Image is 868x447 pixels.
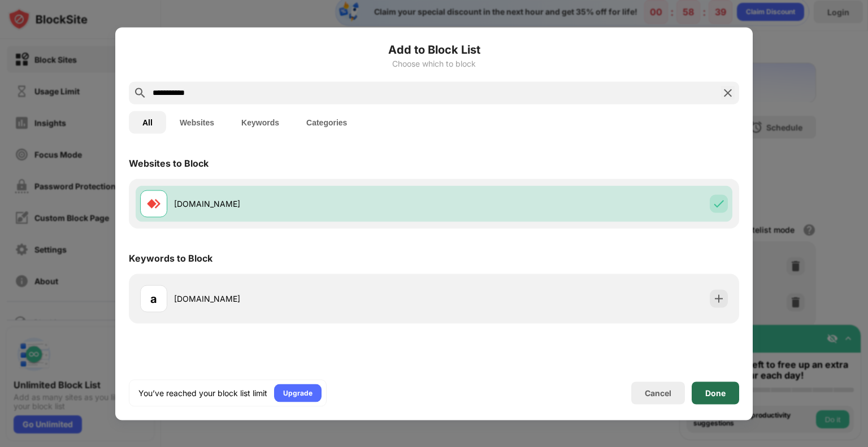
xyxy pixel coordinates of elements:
button: All [129,111,166,133]
div: a [150,290,157,307]
img: search.svg [133,86,147,99]
div: Upgrade [283,387,313,398]
div: Websites to Block [129,157,209,168]
img: favicons [147,197,160,210]
div: [DOMAIN_NAME] [174,293,434,305]
button: Categories [293,111,361,133]
div: Choose which to block [129,59,739,68]
div: [DOMAIN_NAME] [174,198,434,210]
button: Keywords [228,111,293,133]
div: Done [705,388,726,397]
div: Cancel [645,388,671,398]
div: Keywords to Block [129,252,212,263]
h6: Add to Block List [129,41,739,58]
div: You’ve reached your block list limit [138,387,267,398]
button: Websites [166,111,228,133]
img: search-close [721,86,735,99]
